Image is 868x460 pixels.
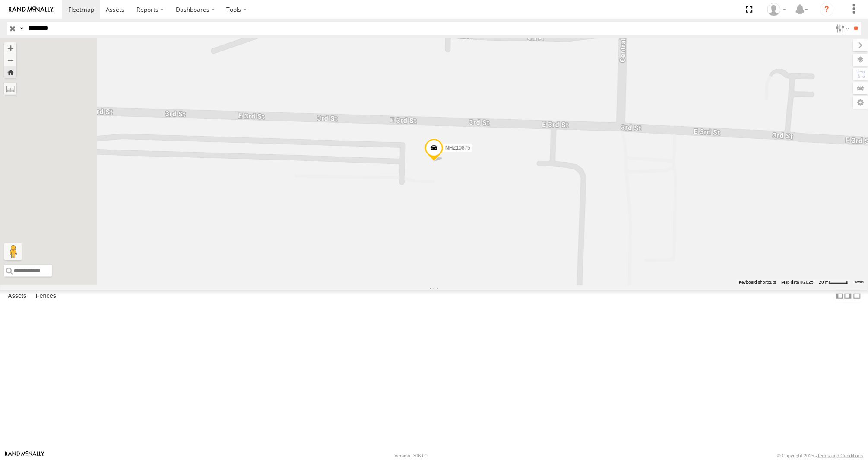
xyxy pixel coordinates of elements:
[833,22,851,35] label: Search Filter Options
[445,145,470,151] span: NHZ10875
[853,290,862,303] label: Hide Summary Table
[4,54,16,66] button: Zoom out
[819,280,829,284] span: 20 m
[4,83,16,95] label: Measure
[4,66,16,78] button: Zoom Home
[853,96,868,109] label: Map Settings
[9,6,54,13] img: rand-logo.svg
[855,281,864,284] a: Terms (opens in new tab)
[817,279,851,285] button: Map scale: 20 m per 40 pixels
[782,280,814,284] span: Map data ©2025
[395,453,428,458] div: Version: 306.00
[820,3,834,16] i: ?
[4,243,22,260] button: Drag Pegman onto the map to open Street View
[3,290,31,302] label: Assets
[32,290,60,302] label: Fences
[5,451,44,460] a: Visit our Website
[764,3,789,16] div: Zulema McIntosch
[844,290,852,303] label: Dock Summary Table to the Right
[835,290,844,303] label: Dock Summary Table to the Left
[777,453,863,458] div: © Copyright 2025 -
[18,22,25,35] label: Search Query
[817,453,863,458] a: Terms and Conditions
[4,42,16,54] button: Zoom in
[739,279,776,285] button: Keyboard shortcuts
